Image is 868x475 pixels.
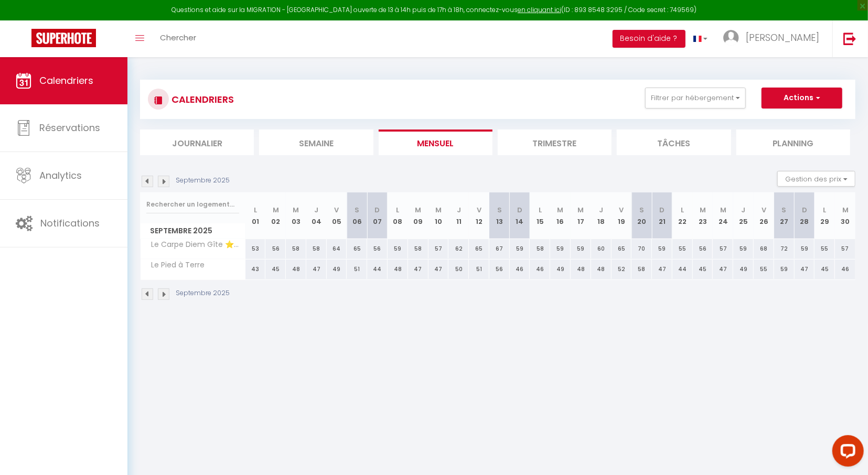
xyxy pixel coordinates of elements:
[777,171,855,187] button: Gestion des prix
[815,239,835,258] div: 55
[497,205,502,215] abbr: S
[448,192,469,239] th: 11
[379,129,492,155] li: Mensuel
[550,239,571,258] div: 59
[428,260,449,279] div: 47
[713,192,733,239] th: 24
[518,5,561,14] a: en cliquant ici
[355,205,359,215] abbr: S
[815,260,835,279] div: 45
[142,260,208,271] span: Le Pied à Terre
[672,260,693,279] div: 44
[652,192,672,239] th: 21
[815,192,835,239] th: 29
[733,260,754,279] div: 49
[510,260,530,279] div: 46
[824,431,868,475] iframe: LiveChat chat widget
[571,239,591,258] div: 59
[265,192,286,239] th: 02
[742,205,746,215] abbr: J
[591,239,612,258] div: 60
[39,74,93,87] span: Calendriers
[715,20,832,57] a: ... [PERSON_NAME]
[530,260,550,279] div: 46
[477,205,481,215] abbr: V
[539,205,542,215] abbr: L
[388,192,408,239] th: 08
[835,192,855,239] th: 30
[842,205,849,215] abbr: M
[835,260,855,279] div: 46
[408,260,428,279] div: 47
[571,260,591,279] div: 48
[754,192,774,239] th: 26
[408,192,428,239] th: 09
[40,217,100,230] span: Notifications
[774,239,795,258] div: 72
[327,260,347,279] div: 49
[265,260,286,279] div: 45
[428,192,449,239] th: 10
[259,129,373,155] li: Semaine
[347,192,367,239] th: 06
[631,239,652,258] div: 70
[795,192,815,239] th: 28
[599,205,603,215] abbr: J
[327,239,347,258] div: 64
[245,192,266,239] th: 01
[39,121,100,134] span: Réservations
[396,205,399,215] abbr: L
[774,192,795,239] th: 27
[652,239,672,258] div: 59
[245,239,266,258] div: 53
[176,288,230,298] p: Septembre 2025
[631,260,652,279] div: 58
[736,129,850,155] li: Planning
[802,205,807,215] abbr: D
[774,260,795,279] div: 59
[510,192,530,239] th: 14
[672,239,693,258] div: 55
[681,205,684,215] abbr: L
[469,239,489,258] div: 65
[720,205,726,215] abbr: M
[408,239,428,258] div: 58
[823,205,827,215] abbr: L
[254,205,257,215] abbr: L
[558,205,564,215] abbr: M
[652,260,672,279] div: 47
[415,205,421,215] abbr: M
[613,30,685,48] button: Besoin d'aide ?
[733,192,754,239] th: 25
[286,239,306,258] div: 58
[367,192,388,239] th: 07
[530,192,550,239] th: 15
[293,205,299,215] abbr: M
[591,260,612,279] div: 48
[469,260,489,279] div: 51
[754,239,774,258] div: 68
[245,260,266,279] div: 43
[428,239,449,258] div: 57
[693,260,713,279] div: 45
[795,260,815,279] div: 47
[672,192,693,239] th: 22
[754,260,774,279] div: 55
[517,205,522,215] abbr: D
[448,260,469,279] div: 50
[347,239,367,258] div: 65
[612,239,632,258] div: 65
[713,239,733,258] div: 57
[469,192,489,239] th: 12
[693,192,713,239] th: 23
[835,239,855,258] div: 57
[550,260,571,279] div: 49
[39,169,82,182] span: Analytics
[176,176,230,186] p: Septembre 2025
[489,239,510,258] div: 67
[327,192,347,239] th: 05
[273,205,279,215] abbr: M
[639,205,644,215] abbr: S
[571,192,591,239] th: 17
